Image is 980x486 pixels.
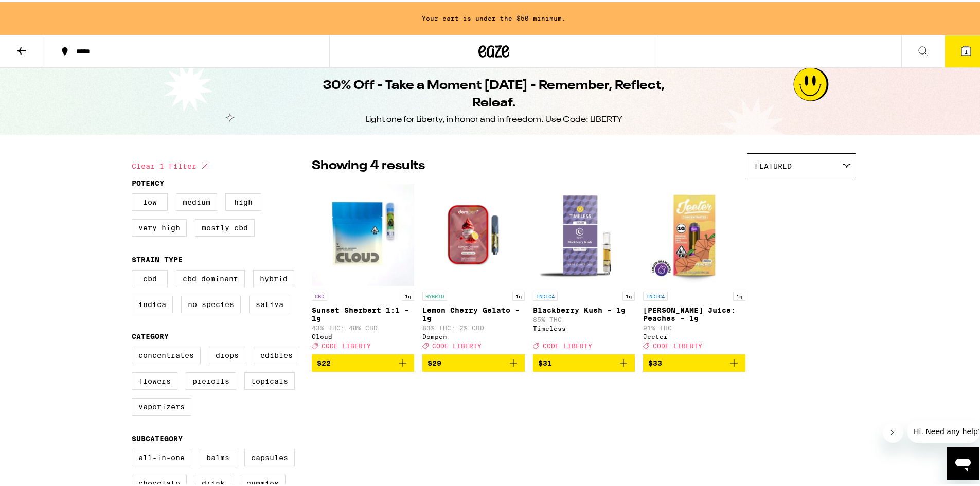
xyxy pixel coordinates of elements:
[643,352,745,370] button: Add to bag
[422,182,525,352] a: Open page for Lemon Cherry Gelato - 1g from Dompen
[307,75,681,110] h1: 30% Off - Take a Moment [DATE] - Remember, Reflect, Releaf.
[622,290,635,299] p: 1g
[947,445,979,478] iframe: Button to launch messaging window
[132,330,169,338] legend: Category
[317,357,331,365] span: $22
[244,370,295,388] label: Topicals
[907,418,979,441] iframe: Message from company
[132,217,187,235] label: Very High
[538,357,552,365] span: $31
[312,322,414,329] p: 43% THC: 48% CBD
[533,304,635,312] p: Blackberry Kush - 1g
[653,340,702,347] span: CODE LIBERTY
[132,447,191,464] label: All-In-One
[312,290,327,299] p: CBD
[132,268,168,285] label: CBD
[432,340,482,347] span: CODE LIBERTY
[643,322,745,329] p: 91% THC
[402,290,414,299] p: 1g
[427,357,441,365] span: $29
[422,304,525,320] p: Lemon Cherry Gelato - 1g
[883,420,903,441] iframe: Close message
[512,290,525,299] p: 1g
[249,294,290,311] label: Sativa
[366,112,622,123] div: Light one for Liberty, in honor and in freedom. Use Code: LIBERTY
[132,294,173,311] label: Indica
[312,331,414,338] div: Cloud
[533,352,635,370] button: Add to bag
[312,182,414,284] img: Cloud - Sunset Sherbert 1:1 - 1g
[422,331,525,338] div: Dompen
[254,345,299,362] label: Edibles
[312,304,414,320] p: Sunset Sherbert 1:1 - 1g
[648,357,662,365] span: $33
[132,254,183,262] legend: Strain Type
[312,352,414,370] button: Add to bag
[200,447,236,464] label: Balms
[253,268,294,285] label: Hybrid
[132,396,191,413] label: Vaporizers
[543,340,592,347] span: CODE LIBERTY
[643,331,745,338] div: Jeeter
[643,182,745,284] img: Jeeter - Jeeter Juice: Peaches - 1g
[132,191,168,209] label: Low
[132,151,211,177] button: Clear 1 filter
[209,345,245,362] label: Drops
[643,304,745,320] p: [PERSON_NAME] Juice: Peaches - 1g
[186,370,236,388] label: Prerolls
[176,268,245,285] label: CBD Dominant
[643,290,668,299] p: INDICA
[225,191,261,209] label: High
[422,322,525,329] p: 83% THC: 2% CBD
[132,370,177,388] label: Flowers
[322,340,371,347] span: CODE LIBERTY
[312,155,425,173] p: Showing 4 results
[195,217,255,235] label: Mostly CBD
[132,345,201,362] label: Concentrates
[176,191,217,209] label: Medium
[733,290,745,299] p: 1g
[132,433,183,441] legend: Subcategory
[533,182,635,284] img: Timeless - Blackberry Kush - 1g
[181,294,241,311] label: No Species
[965,47,968,53] span: 1
[533,314,635,321] p: 85% THC
[533,182,635,352] a: Open page for Blackberry Kush - 1g from Timeless
[533,323,635,330] div: Timeless
[312,182,414,352] a: Open page for Sunset Sherbert 1:1 - 1g from Cloud
[533,290,558,299] p: INDICA
[422,290,447,299] p: HYBRID
[244,447,295,464] label: Capsules
[422,352,525,370] button: Add to bag
[6,7,74,15] span: Hi. Need any help?
[422,182,525,284] img: Dompen - Lemon Cherry Gelato - 1g
[132,177,164,185] legend: Potency
[643,182,745,352] a: Open page for Jeeter Juice: Peaches - 1g from Jeeter
[755,160,792,168] span: Featured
